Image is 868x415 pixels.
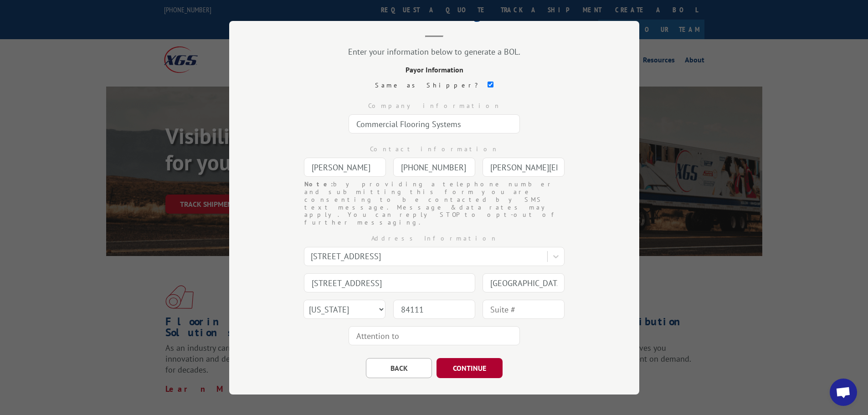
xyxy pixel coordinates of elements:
input: Company Name [349,114,520,133]
div: Contact information [275,144,594,154]
input: Suite # [483,299,565,318]
label: Same as Shipper? [375,81,484,89]
input: Contact Name [304,158,386,177]
input: Email [483,158,565,177]
div: Company information [275,101,594,111]
input: Phone [393,158,475,177]
h2: Bill of Lading [275,6,594,24]
input: Address [304,273,475,292]
button: BACK [366,358,432,378]
input: City [483,273,565,292]
div: Enter your information below to generate a BOL. [275,46,594,57]
input: Zip [393,299,475,318]
a: Open chat [830,379,857,406]
div: Payor Information [275,64,594,75]
strong: Note: [304,180,333,188]
div: by providing a telephone number and submitting this form you are consenting to be contacted by SM... [304,180,564,226]
div: Address Information [275,233,594,243]
input: Attention to [349,326,520,345]
button: CONTINUE [437,358,503,378]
